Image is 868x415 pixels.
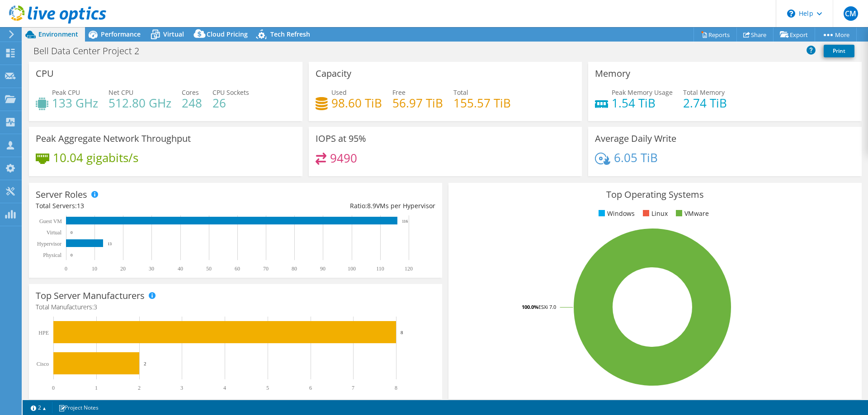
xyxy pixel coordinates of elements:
span: Environment [38,30,78,38]
text: 2 [138,385,141,391]
text: Virtual [47,229,62,236]
a: Project Notes [52,402,105,413]
text: 120 [405,266,413,272]
h4: 26 [212,98,249,108]
h4: 10.04 gigabits/s [53,153,138,163]
text: 20 [120,266,126,272]
h4: 6.05 TiB [614,153,658,163]
h4: 56.97 TiB [392,98,443,108]
tspan: 100.0% [522,303,538,310]
text: Hypervisor [37,241,61,247]
text: 116 [402,219,408,224]
h4: 248 [182,98,202,108]
text: 100 [348,266,356,272]
h4: 98.60 TiB [331,98,382,108]
text: 0 [65,266,67,272]
h3: Top Server Manufacturers [36,291,145,301]
text: 10 [92,266,97,272]
text: 4 [223,385,226,391]
span: Total [453,88,468,97]
text: 90 [320,266,325,272]
span: Performance [101,30,141,38]
text: Guest VM [39,218,62,224]
span: Net CPU [108,88,133,97]
text: 60 [235,266,240,272]
tspan: ESXi 7.0 [538,303,556,310]
span: Used [331,88,347,97]
div: Ratio: VMs per Hypervisor [236,201,435,211]
a: Export [773,28,815,42]
li: Windows [596,209,635,219]
li: Linux [641,209,668,219]
text: 3 [180,385,183,391]
span: Peak Memory Usage [612,88,673,97]
text: 8 [395,385,397,391]
a: 2 [24,402,52,413]
a: Share [736,28,774,42]
svg: \n [787,9,795,18]
text: 0 [52,385,55,391]
span: 8.9 [367,201,376,210]
span: Peak CPU [52,88,80,97]
h3: Capacity [316,69,351,79]
h4: 2.74 TiB [683,98,727,108]
text: Physical [43,252,61,258]
span: 3 [94,303,97,311]
text: 2 [144,361,146,366]
text: 0 [71,253,73,257]
h1: Bell Data Center Project 2 [29,46,153,56]
text: 80 [292,266,297,272]
a: Reports [693,28,737,42]
text: 110 [376,266,384,272]
span: Free [392,88,406,97]
h3: Peak Aggregate Network Throughput [36,134,191,144]
span: Cores [182,88,199,97]
text: HPE [38,330,49,336]
h3: Top Operating Systems [455,190,855,200]
span: Cloud Pricing [207,30,248,38]
text: 5 [266,385,269,391]
span: CPU Sockets [212,88,249,97]
h3: Server Roles [36,190,87,200]
text: 40 [178,266,183,272]
h4: 512.80 GHz [108,98,171,108]
h3: IOPS at 95% [316,134,366,144]
a: Print [824,45,854,57]
h4: 9490 [330,153,357,163]
h4: 155.57 TiB [453,98,511,108]
h4: Total Manufacturers: [36,302,435,312]
div: Total Servers: [36,201,236,211]
h4: 133 GHz [52,98,98,108]
text: 7 [352,385,354,391]
h3: Average Daily Write [595,134,676,144]
text: 1 [95,385,98,391]
text: 30 [149,266,154,272]
span: Tech Refresh [270,30,310,38]
a: More [815,28,857,42]
text: 6 [309,385,312,391]
span: 13 [77,201,84,210]
li: VMware [674,209,709,219]
h3: CPU [36,69,54,79]
text: 13 [108,242,112,246]
span: Virtual [163,30,184,38]
text: 0 [71,230,73,235]
text: 70 [263,266,269,272]
h3: Memory [595,69,630,79]
text: Cisco [37,361,49,367]
span: CM [844,6,858,21]
h4: 1.54 TiB [612,98,673,108]
span: Total Memory [683,88,725,97]
text: 8 [401,330,403,335]
text: 50 [206,266,212,272]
